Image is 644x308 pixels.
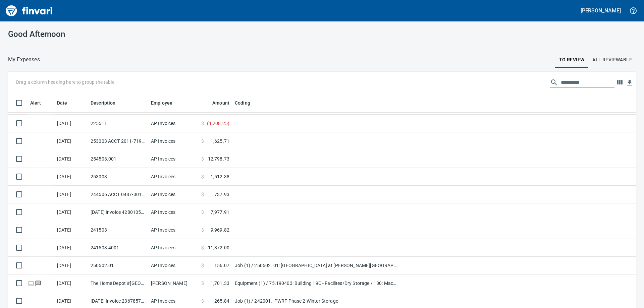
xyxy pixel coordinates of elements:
[54,132,88,150] td: [DATE]
[91,99,124,107] span: Description
[57,99,67,107] span: Date
[201,227,204,233] span: $
[201,262,204,269] span: $
[559,56,585,64] span: To Review
[54,221,88,239] td: [DATE]
[54,274,88,292] td: [DATE]
[91,99,116,107] span: Description
[211,138,229,144] span: 1,625.71
[88,150,148,168] td: 254503.001
[148,274,199,292] td: [PERSON_NAME]
[88,257,148,274] td: 250502.01
[201,138,204,144] span: $
[579,5,623,16] button: [PERSON_NAME]
[88,221,148,239] td: 241503
[201,191,204,198] span: $
[212,99,229,107] span: Amount
[28,281,35,285] span: Online transaction
[88,168,148,186] td: 253003
[232,257,400,274] td: Job (1) / 250502. 01: [GEOGRAPHIC_DATA] at [PERSON_NAME][GEOGRAPHIC_DATA] Structures / 911140. 02...
[201,209,204,215] span: $
[592,56,632,64] span: All Reviewable
[151,99,172,107] span: Employee
[214,298,229,304] span: 265.84
[54,239,88,257] td: [DATE]
[208,244,229,251] span: 11,872.00
[201,280,204,287] span: $
[148,132,199,150] td: AP Invoices
[151,99,181,107] span: Employee
[148,257,199,274] td: AP Invoices
[88,203,148,221] td: [DATE] Invoice 428010503 from Doka USA Ltd. (1-39133)
[54,257,88,274] td: [DATE]
[88,239,148,257] td: 241503.4001-
[8,56,40,64] p: My Expenses
[148,239,199,257] td: AP Invoices
[211,173,229,180] span: 1,512.38
[57,99,76,107] span: Date
[201,120,204,127] span: $
[148,150,199,168] td: AP Invoices
[35,281,42,285] span: Has messages
[211,280,229,287] span: 1,701.33
[30,99,41,107] span: Alert
[214,191,229,198] span: 737.93
[625,78,635,88] button: Download table
[88,115,148,132] td: 225511
[581,7,621,14] h5: [PERSON_NAME]
[148,203,199,221] td: AP Invoices
[148,168,199,186] td: AP Invoices
[201,173,204,180] span: $
[208,156,229,162] span: 12,798.73
[148,186,199,203] td: AP Invoices
[235,99,250,107] span: Coding
[204,99,229,107] span: Amount
[88,132,148,150] td: 253003 ACCT 2011-71943889
[54,150,88,168] td: [DATE]
[214,262,229,269] span: 156.07
[232,274,400,292] td: Equipment (1) / 75.190403: Building 19C - Facilites/Dry Storage / 180: Machine Work/Line Boring /...
[88,186,148,203] td: 244506 ACCT 0487-0017403
[614,77,625,87] button: Choose columns to display
[148,221,199,239] td: AP Invoices
[235,99,259,107] span: Coding
[201,298,204,304] span: $
[8,29,207,39] h3: Good Afternoon
[211,209,229,215] span: 7,977.91
[54,115,88,132] td: [DATE]
[207,120,229,127] span: ( 1,208.25 )
[54,186,88,203] td: [DATE]
[54,168,88,186] td: [DATE]
[88,274,148,292] td: The Home Depot #[GEOGRAPHIC_DATA]
[54,203,88,221] td: [DATE]
[16,79,114,85] p: Drag a column heading here to group the table
[30,99,50,107] span: Alert
[201,244,204,251] span: $
[148,115,199,132] td: AP Invoices
[211,227,229,233] span: 9,969.82
[201,156,204,162] span: $
[4,3,54,19] img: Finvari
[8,56,40,64] nav: breadcrumb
